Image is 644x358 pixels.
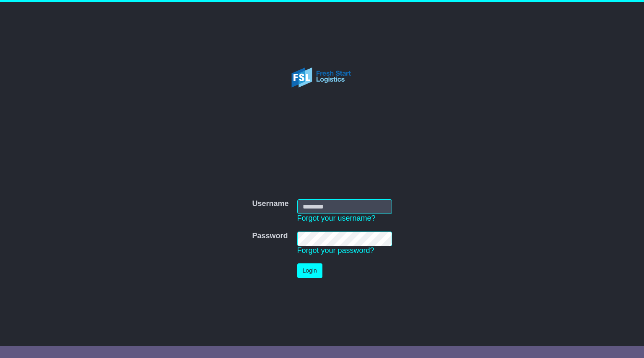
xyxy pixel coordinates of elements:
[252,199,288,209] label: Username
[252,232,288,241] label: Password
[297,263,322,278] button: Login
[278,42,367,113] img: Fresh Start Logistics Pty Ltd
[297,214,376,222] a: Forgot your username?
[297,246,374,255] a: Forgot your password?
